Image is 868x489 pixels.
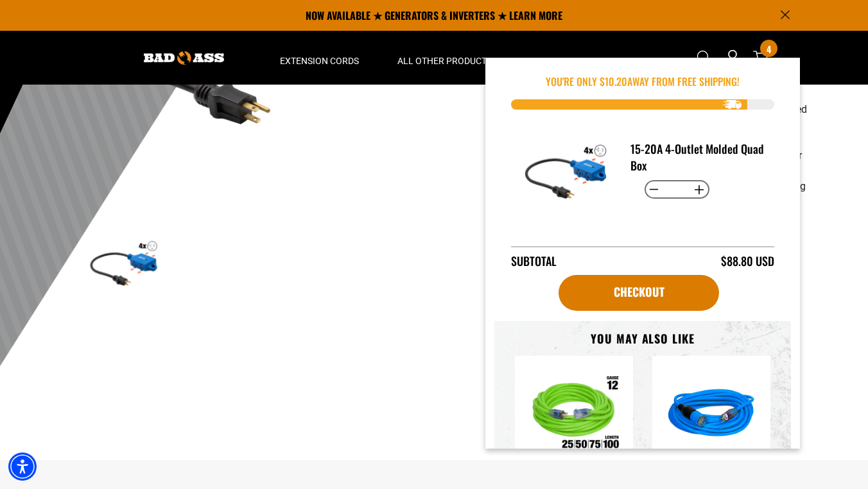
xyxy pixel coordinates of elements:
[515,331,770,346] h3: You may also like
[511,31,588,85] summary: Apparel
[280,55,359,67] span: Extension Cords
[663,366,760,463] img: blue
[605,74,627,89] span: 10.20
[751,50,771,65] a: cart
[485,58,800,449] div: Item added to your cart
[722,31,743,85] a: Open this option
[8,452,37,481] div: Accessibility Menu
[767,44,771,54] span: 4
[630,140,765,174] h3: 15-20A 4-Outlet Molded Quad Box
[664,179,690,201] input: Quantity for 15-20A 4-Outlet Molded Quad Box
[144,51,224,65] img: Bad Ass Extension Cords
[525,366,623,463] img: Outdoor Single Lighted Extension Cord
[559,275,719,311] a: Checkout
[721,253,774,270] div: $88.80 USD
[530,55,569,67] span: Apparel
[694,47,715,68] summary: Search
[511,253,557,270] div: Subtotal
[397,55,492,67] span: All Other Products
[261,31,378,85] summary: Extension Cords
[511,74,774,89] p: You're Only $ away from free shipping!
[378,31,511,85] summary: All Other Products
